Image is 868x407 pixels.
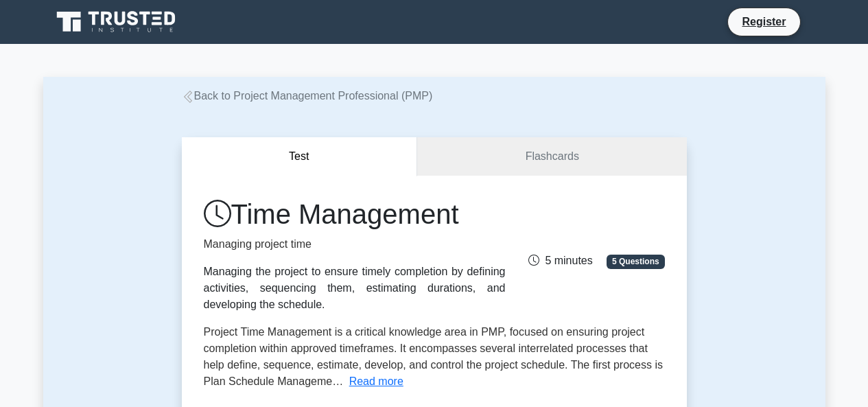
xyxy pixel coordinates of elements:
[607,255,664,268] span: 5 Questions
[204,326,663,387] span: Project Time Management is a critical knowledge area in PMP, focused on ensuring project completi...
[182,137,418,176] button: Test
[204,236,506,253] p: Managing project time
[528,255,592,266] span: 5 minutes
[349,373,403,390] button: Read more
[734,13,794,30] a: Register
[204,198,506,231] h1: Time Management
[182,90,433,102] a: Back to Project Management Professional (PMP)
[204,264,506,313] div: Managing the project to ensure timely completion by defining activities, sequencing them, estimat...
[417,137,686,176] a: Flashcards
